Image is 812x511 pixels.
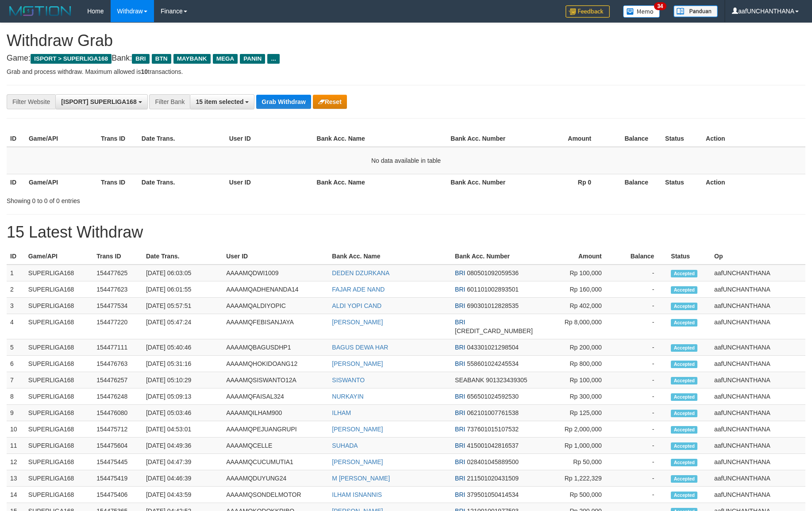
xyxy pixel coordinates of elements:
td: [DATE] 06:01:55 [142,281,223,298]
span: BRI [132,54,149,64]
span: 34 [654,2,666,10]
td: 14 [7,487,25,503]
th: Op [711,248,805,265]
th: Action [702,174,805,190]
td: 13 [7,470,25,487]
td: SUPERLIGA168 [25,281,93,298]
td: - [615,470,668,487]
img: MOTION_logo.png [7,4,74,18]
span: Accepted [671,426,697,434]
td: - [615,314,668,339]
td: - [615,405,668,421]
th: Action [702,131,805,147]
span: Accepted [671,361,697,368]
span: Copy 737601015107532 to clipboard [467,426,519,433]
td: aafUNCHANTHANA [711,314,805,339]
th: Status [662,131,702,147]
span: MEGA [213,54,238,64]
a: ILHAM ISNANNIS [332,491,382,498]
a: [PERSON_NAME] [332,426,383,433]
h1: 15 Latest Withdraw [7,223,805,241]
td: 154476257 [93,372,142,388]
th: Amount [536,248,615,265]
td: 154476080 [93,405,142,421]
th: Date Trans. [138,174,226,190]
span: Copy 211501020431509 to clipboard [467,475,519,482]
button: 15 item selected [190,94,254,109]
td: AAAAMQCELLE [223,438,328,454]
td: 154475712 [93,421,142,438]
span: Accepted [671,344,697,352]
span: Copy 656501024592530 to clipboard [467,393,519,400]
span: Accepted [671,270,697,277]
td: 6 [7,356,25,372]
td: - [615,487,668,503]
td: 154475406 [93,487,142,503]
span: Accepted [671,377,697,384]
th: Trans ID [93,248,142,265]
th: User ID [226,174,313,190]
span: ... [267,54,279,64]
td: 154475419 [93,470,142,487]
button: Grab Withdraw [256,95,311,109]
th: Bank Acc. Number [447,131,519,147]
span: BRI [455,344,465,351]
span: Accepted [671,475,697,483]
td: - [615,356,668,372]
td: SUPERLIGA168 [25,405,93,421]
span: Copy 080501092059536 to clipboard [467,269,519,277]
h1: Withdraw Grab [7,32,805,50]
td: Rp 1,000,000 [536,438,615,454]
span: BRI [455,319,465,326]
th: ID [7,174,25,190]
td: - [615,438,668,454]
th: Trans ID [97,131,138,147]
span: Copy 028401045889500 to clipboard [467,458,519,465]
td: [DATE] 05:40:46 [142,339,223,356]
span: MAYBANK [173,54,211,64]
td: AAAAMQILHAM900 [223,405,328,421]
td: 7 [7,372,25,388]
td: 4 [7,314,25,339]
td: 154477623 [93,281,142,298]
th: Bank Acc. Name [313,174,447,190]
td: 154476763 [93,356,142,372]
td: 154476248 [93,388,142,405]
td: 154477625 [93,265,142,281]
a: FAJAR ADE NAND [332,286,385,293]
div: Filter Website [7,94,55,109]
td: Rp 300,000 [536,388,615,405]
td: SUPERLIGA168 [25,265,93,281]
a: ALDI YOPI CAND [332,302,381,309]
th: Status [662,174,702,190]
td: SUPERLIGA168 [25,314,93,339]
td: SUPERLIGA168 [25,421,93,438]
td: [DATE] 04:47:39 [142,454,223,470]
td: aafUNCHANTHANA [711,281,805,298]
td: - [615,281,668,298]
a: SISWANTO [332,377,365,384]
span: 15 item selected [196,98,243,105]
td: Rp 100,000 [536,372,615,388]
td: Rp 402,000 [536,298,615,314]
td: AAAAMQHOKIDOANG12 [223,356,328,372]
td: 9 [7,405,25,421]
span: Accepted [671,286,697,294]
th: Balance [604,131,662,147]
td: 11 [7,438,25,454]
span: BRI [455,269,465,277]
span: Accepted [671,319,697,327]
th: Game/API [25,248,93,265]
th: Amount [519,131,604,147]
td: aafUNCHANTHANA [711,339,805,356]
td: [DATE] 05:31:16 [142,356,223,372]
td: 1 [7,265,25,281]
td: [DATE] 05:09:13 [142,388,223,405]
span: SEABANK [455,377,484,384]
td: [DATE] 05:03:46 [142,405,223,421]
td: 3 [7,298,25,314]
td: aafUNCHANTHANA [711,388,805,405]
td: AAAAMQADHENANDA14 [223,281,328,298]
span: Copy 379501050414534 to clipboard [467,491,519,498]
span: Accepted [671,410,697,417]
